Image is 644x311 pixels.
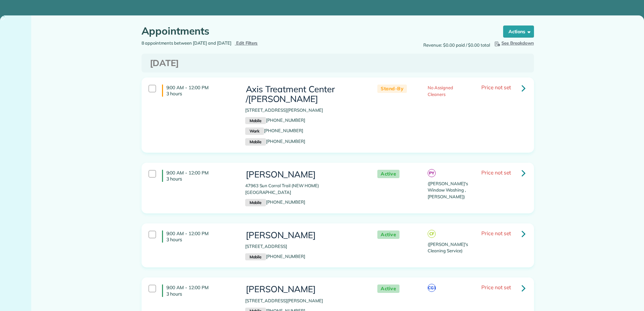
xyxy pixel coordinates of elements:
p: 3 hours [166,237,235,243]
a: Mobile[PHONE_NUMBER] [245,199,305,205]
span: Stand-By [377,85,407,93]
p: 3 hours [166,91,235,97]
small: Work [245,127,264,135]
div: 8 appointments between [DATE] and [DATE] [137,40,338,47]
a: Mobile[PHONE_NUMBER] [245,254,305,259]
span: Price not set [481,230,511,237]
p: 3 hours [166,176,235,182]
h1: Appointments [142,25,490,37]
a: Mobile[PHONE_NUMBER] [245,117,305,123]
p: [STREET_ADDRESS][PERSON_NAME] [245,298,364,304]
a: Mobile[PHONE_NUMBER] [245,139,305,144]
h4: 9:00 AM - 12:00 PM [162,85,235,97]
h3: Axis Treatment Center /[PERSON_NAME] [245,85,364,104]
span: No Assigned Cleaners [428,85,453,97]
span: Revenue: $0.00 paid / $0.00 total [423,42,490,49]
h3: [PERSON_NAME] [245,284,364,294]
h3: [PERSON_NAME] [245,170,364,179]
p: [STREET_ADDRESS][PERSON_NAME] [245,107,364,114]
h3: [DATE] [150,58,526,68]
span: Active [377,170,399,178]
small: Mobile [245,253,266,261]
span: ([PERSON_NAME]'s Window Washing , [PERSON_NAME]) [428,181,468,199]
h3: [PERSON_NAME] [245,230,364,240]
h4: 9:00 AM - 12:00 PM [162,170,235,182]
span: Price not set [481,284,511,291]
h4: 9:00 AM - 12:00 PM [162,230,235,243]
span: Active [377,284,399,293]
span: CF [428,230,436,238]
a: Work[PHONE_NUMBER] [245,128,303,133]
span: Price not set [481,84,511,91]
p: 3 hours [166,291,235,297]
small: Mobile [245,199,266,206]
small: Mobile [245,117,266,124]
span: Edit Filters [236,40,258,46]
button: See Breakdown [493,40,534,47]
a: Edit Filters [235,40,258,46]
h4: 9:00 AM - 12:00 PM [162,284,235,297]
p: 47963 Sun Corral Trail (NEW HOME) [GEOGRAPHIC_DATA] [245,183,364,196]
p: [STREET_ADDRESS] [245,243,364,250]
span: CG1 [428,284,436,292]
small: Mobile [245,138,266,146]
span: Active [377,230,399,239]
span: ([PERSON_NAME]'s Cleaning Service) [428,242,468,254]
span: Price not set [481,169,511,176]
span: PY [428,169,436,177]
button: Actions [503,25,534,38]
